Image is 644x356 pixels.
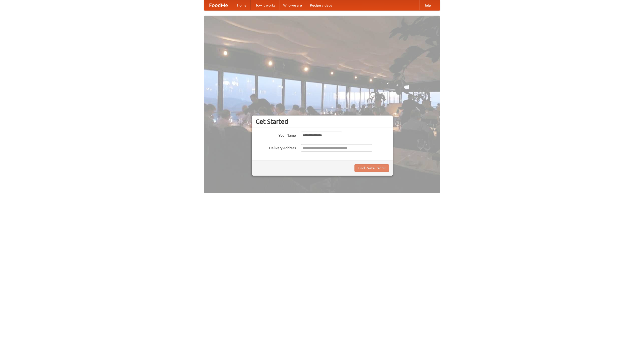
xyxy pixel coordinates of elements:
a: FoodMe [204,0,233,10]
a: Home [233,0,251,10]
button: Find Restaurants! [354,164,389,172]
a: How it works [251,0,279,10]
h3: Get Started [256,118,389,125]
a: Recipe videos [306,0,336,10]
a: Who we are [279,0,306,10]
label: Your Name [256,132,296,138]
a: Help [419,0,435,10]
label: Delivery Address [256,144,296,150]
